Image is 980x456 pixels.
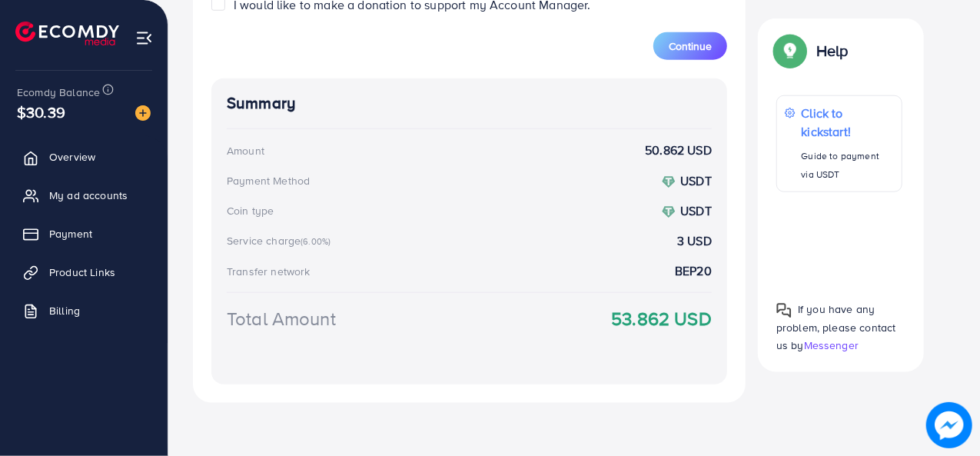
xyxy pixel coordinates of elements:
[802,104,894,141] p: Click to kickstart!
[15,22,119,45] img: logo
[926,402,972,448] img: image
[227,94,712,113] h4: Summary
[227,264,311,279] div: Transfer network
[677,232,712,250] strong: 3 USD
[776,302,792,318] img: Popup guide
[227,173,310,188] div: Payment Method
[680,202,712,219] strong: USDT
[653,32,727,60] button: Continue
[802,147,894,184] p: Guide to payment via USDT
[227,143,264,158] div: Amount
[49,188,128,203] span: My ad accounts
[12,295,156,326] a: Billing
[645,141,712,159] strong: 50.862 USD
[12,257,156,288] a: Product Links
[675,262,712,280] strong: BEP20
[17,101,65,123] span: $30.39
[776,301,896,352] span: If you have any problem, please contact us by
[135,105,151,121] img: image
[611,305,712,332] strong: 53.862 USD
[669,38,712,54] span: Continue
[12,218,156,249] a: Payment
[17,85,100,100] span: Ecomdy Balance
[816,42,849,60] p: Help
[49,149,95,165] span: Overview
[12,180,156,211] a: My ad accounts
[662,205,676,219] img: coin
[49,265,115,280] span: Product Links
[804,338,859,353] span: Messenger
[662,175,676,189] img: coin
[12,141,156,172] a: Overview
[680,172,712,189] strong: USDT
[49,226,92,241] span: Payment
[301,235,331,248] small: (6.00%)
[227,203,274,218] div: Coin type
[135,29,153,47] img: menu
[227,233,335,248] div: Service charge
[49,303,80,318] span: Billing
[227,305,336,332] div: Total Amount
[776,37,804,65] img: Popup guide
